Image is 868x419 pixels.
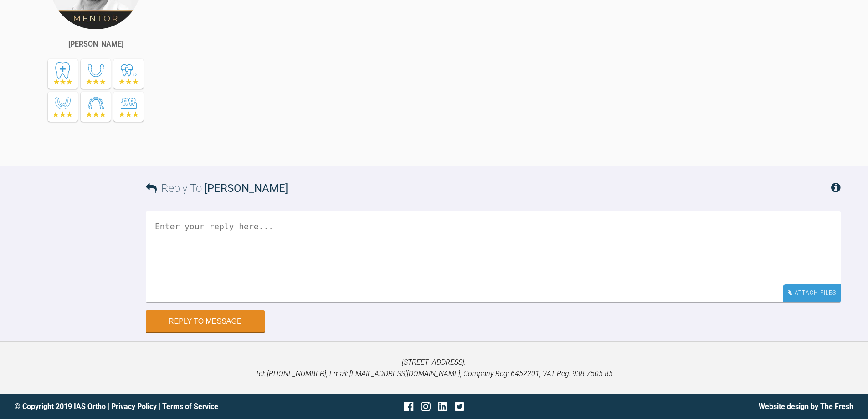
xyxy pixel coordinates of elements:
p: [STREET_ADDRESS]. Tel: [PHONE_NUMBER], Email: [EMAIL_ADDRESS][DOMAIN_NAME], Company Reg: 6452201,... [15,357,853,380]
div: Attach Files [783,284,841,302]
div: [PERSON_NAME] [68,38,123,50]
a: Terms of Service [162,402,218,411]
a: Privacy Policy [111,402,157,411]
button: Reply to Message [146,310,265,332]
h3: Reply To [146,180,288,197]
span: [PERSON_NAME] [205,182,288,195]
div: © Copyright 2019 IAS Ortho | | [15,401,294,413]
a: Website design by The Fresh [759,402,853,411]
